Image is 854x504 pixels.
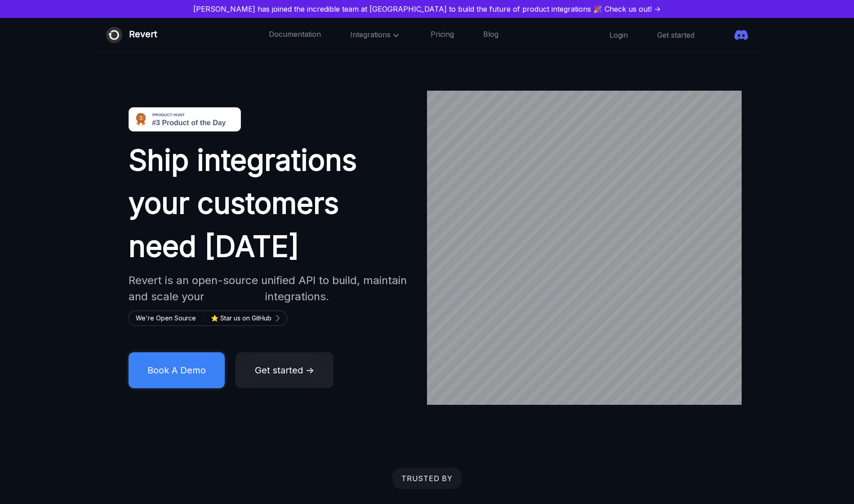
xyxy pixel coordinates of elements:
div: Revert [129,27,157,43]
img: Revert - Open-source unified API to build product integrations | Product Hunt [129,107,241,131]
button: Get started → [236,352,334,388]
a: Blog [483,29,498,41]
a: Get started [657,30,694,40]
a: Pricing [431,29,454,41]
img: Revert logo [106,27,122,43]
a: Login [609,30,628,40]
a: Documentation [269,29,321,41]
h1: Ship integrations your customers need [DATE] [129,139,411,268]
img: image [67,136,391,373]
button: Book A Demo [129,352,225,388]
a: ⭐ Star us on GitHub [211,313,279,324]
h2: Revert is an open-source unified API to build, maintain and scale your integrations. [129,272,411,305]
a: [PERSON_NAME] has joined the incredible team at [GEOGRAPHIC_DATA] to build the future of product ... [4,4,850,14]
div: TRUSTED BY [392,468,462,489]
span: Integrations [350,30,401,39]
